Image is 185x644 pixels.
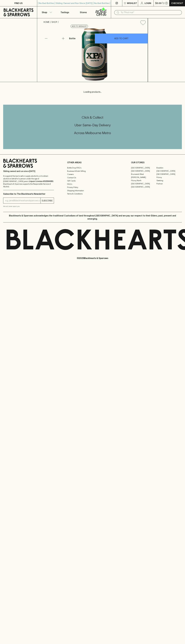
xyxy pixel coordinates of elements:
[41,27,148,82] img: 41137.png
[139,19,147,26] button: Add to wishlist
[131,176,156,179] a: [PERSON_NAME]
[61,11,69,14] p: Tastings
[67,176,118,179] a: Contact Us
[67,182,118,186] a: FAQ's
[80,11,87,14] p: Stores
[127,2,137,5] p: Wishlist
[156,166,182,169] a: Braddon
[131,179,156,182] a: Fitzroy North
[131,173,156,176] a: Brunswick West
[67,186,118,189] a: Privacy Policy
[42,11,47,14] p: Shop
[171,2,183,5] p: Checkout
[131,169,156,173] a: [GEOGRAPHIC_DATA]
[3,205,54,208] p: We will never spam you
[3,192,54,195] p: Subscribe to The Blackhearts Newsletter
[3,175,54,188] p: It is against the law to sell or supply alcohol to, or to obtain alcohol on behalf of a person un...
[56,6,74,18] a: Tastings
[29,180,53,182] strong: Liquor License #32064953
[67,189,118,192] a: Shipping Information
[3,115,182,120] h5: Click & Collect
[41,198,54,203] button: SUBSCRIBE
[5,199,40,203] input: e.g. jane@blackheartsandsparrows.com.au
[156,176,182,179] a: Fitzroy
[67,173,118,176] a: Careers
[42,199,53,202] p: SUBSCRIBE
[166,2,167,4] p: 0
[44,21,50,23] a: HOME
[74,6,93,18] a: Stores
[52,21,57,23] a: SHOP
[67,169,118,173] a: Business & Bulk Gifting
[3,170,54,173] p: Sibling owned and run since [DATE]
[3,90,182,93] p: Loading products...
[121,10,180,15] input: Try "Pinot noir"
[67,192,118,195] a: Terms & Conditions
[95,34,148,43] button: ADD TO CART
[114,37,128,40] p: ADD TO CART
[68,36,95,41] div: Bottle
[156,179,182,182] a: Geelong
[71,25,88,28] button: Add to wishlist
[37,6,56,18] button: Shop
[67,179,118,182] a: Gift Cards
[3,131,182,135] h5: Across Melbourne Metro
[3,105,182,149] div: Call to action block
[131,161,182,164] p: OUR STORES
[155,2,162,5] p: $0.00
[5,214,180,220] p: Blackhearts & Sparrows acknowledges the traditional Custodians of land throughout [GEOGRAPHIC_DAT...
[156,169,182,173] a: [GEOGRAPHIC_DATA]
[14,2,23,5] p: FIND US
[69,37,76,40] p: Bottle
[131,185,156,188] a: [GEOGRAPHIC_DATA]
[156,173,182,176] a: [GEOGRAPHIC_DATA]
[156,182,182,185] a: Prahran
[131,166,156,169] a: [GEOGRAPHIC_DATA]
[67,161,118,164] p: OTHER AREAS
[131,182,156,185] a: [GEOGRAPHIC_DATA]
[145,2,151,5] p: Login
[3,123,182,127] h5: Uber Same-Day Delivery
[67,166,118,169] a: Bottle Drop FAQ's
